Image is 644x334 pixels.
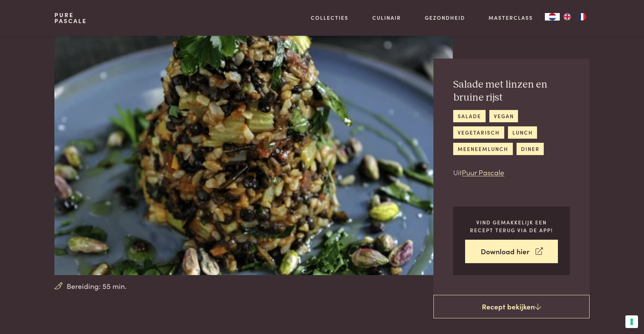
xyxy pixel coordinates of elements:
a: Masterclass [489,14,533,22]
a: Download hier [465,240,558,263]
span: Bereiding: 55 min. [67,281,127,292]
a: NL [545,13,560,21]
p: Vind gemakkelijk een recept terug via de app! [465,218,558,234]
a: Gezondheid [425,14,465,22]
p: Uit [453,167,570,178]
h2: Salade met linzen en bruine rijst [453,78,570,104]
a: lunch [508,126,537,139]
button: Uw voorkeuren voor toestemming voor trackingtechnologieën [625,315,638,328]
a: PurePascale [54,12,87,24]
a: salade [453,110,485,122]
a: meeneemlunch [453,143,512,155]
a: vegetarisch [453,126,504,139]
aside: Language selected: Nederlands [545,13,590,21]
a: FR [575,13,590,21]
a: Collecties [311,14,348,22]
a: Culinair [372,14,401,22]
a: diner [517,143,544,155]
img: Salade met linzen en bruine rijst [54,36,453,275]
a: Puur Pascale [462,167,504,177]
a: vegan [489,110,518,122]
div: Language [545,13,560,21]
a: EN [560,13,575,21]
a: Recept bekijken [433,295,590,319]
ul: Language list [560,13,590,21]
